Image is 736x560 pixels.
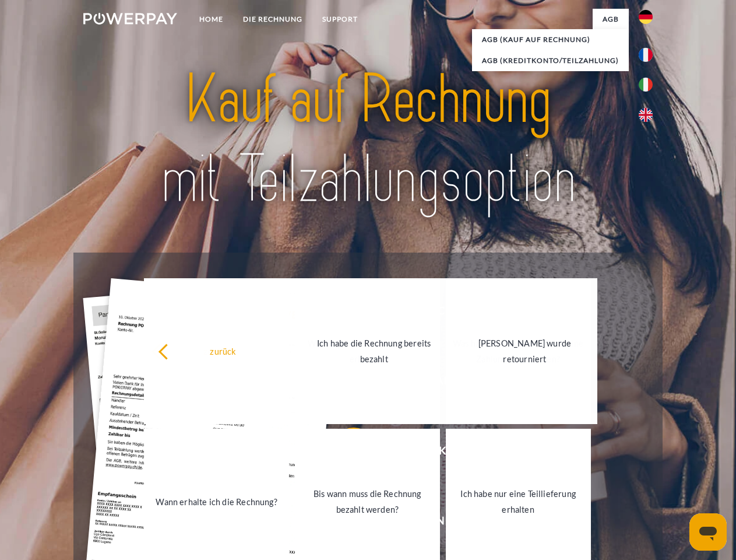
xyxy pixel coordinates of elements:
img: title-powerpay_de.svg [111,56,625,223]
img: logo-powerpay-white.svg [83,13,177,24]
img: fr [639,48,653,62]
img: en [639,108,653,122]
div: zurück [158,343,289,359]
div: Bis wann muss die Rechnung bezahlt werden? [302,486,433,517]
img: de [639,10,653,24]
a: SUPPORT [312,9,368,30]
div: Wann erhalte ich die Rechnung? [151,494,282,509]
a: agb [593,9,629,30]
img: it [639,78,653,92]
a: AGB (Kauf auf Rechnung) [472,29,629,50]
div: [PERSON_NAME] wurde retourniert [459,335,590,367]
div: Ich habe die Rechnung bereits bezahlt [308,335,439,367]
div: Ich habe nur eine Teillieferung erhalten [453,486,584,517]
a: AGB (Kreditkonto/Teilzahlung) [472,50,629,71]
a: DIE RECHNUNG [233,9,312,30]
a: Home [189,9,233,30]
iframe: Schaltfläche zum Öffnen des Messaging-Fensters [689,513,727,551]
